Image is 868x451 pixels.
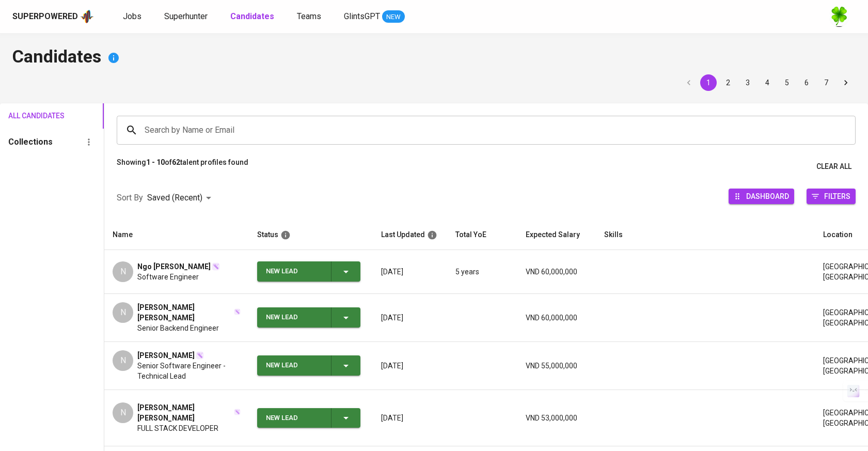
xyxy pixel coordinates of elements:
div: Saved (Recent) [147,189,215,208]
p: VND 53,000,000 [526,413,588,423]
button: New Lead [257,355,360,376]
p: Sort By [117,192,143,204]
button: New Lead [257,408,360,428]
p: Saved (Recent) [147,192,202,204]
img: f9493b8c-82b8-4f41-8722-f5d69bb1b761.jpg [829,6,849,27]
span: FULL STACK DEVELOPER [137,423,218,433]
button: Go to page 3 [739,74,756,91]
img: magic_wand.svg [212,262,220,271]
span: Senior Backend Engineer [137,323,219,333]
button: Go to page 6 [798,74,815,91]
div: N [113,350,133,371]
th: Name [104,220,249,250]
p: [DATE] [381,313,439,323]
span: NEW [382,12,405,22]
div: New Lead [266,355,323,376]
span: GlintsGPT [344,11,380,21]
span: Dashboard [746,189,789,203]
button: Go to page 5 [779,74,795,91]
a: Superpoweredapp logo [12,9,94,24]
b: 62 [172,158,180,166]
button: New Lead [257,307,360,328]
img: magic_wand.svg [196,351,204,360]
button: Go to page 2 [720,74,736,91]
a: Teams [297,10,323,23]
button: Go to page 4 [759,74,776,91]
a: Candidates [230,10,276,23]
span: Software Engineer [137,272,199,282]
div: Superpowered [12,11,78,23]
button: Filters [807,189,856,204]
span: Filters [824,189,850,203]
button: New Lead [257,261,360,282]
div: N [113,402,133,423]
a: Superhunter [164,10,210,23]
h6: Collections [8,135,53,149]
span: [PERSON_NAME] [PERSON_NAME] [137,302,233,323]
span: [PERSON_NAME] [137,350,195,361]
b: 1 - 10 [146,158,165,166]
a: GlintsGPT NEW [344,10,405,23]
p: [DATE] [381,361,439,371]
p: 5 years [455,267,509,277]
span: [PERSON_NAME] [PERSON_NAME] [137,402,233,423]
span: Teams [297,11,321,21]
th: Last Updated [373,220,447,250]
button: Clear All [812,157,856,176]
span: Senior Software Engineer - Technical Lead [137,361,241,381]
div: New Lead [266,408,323,428]
div: New Lead [266,261,323,282]
a: Jobs [123,10,144,23]
p: VND 60,000,000 [526,267,588,277]
span: All Candidates [8,110,50,122]
b: Candidates [230,11,274,21]
p: VND 60,000,000 [526,313,588,323]
th: Skills [596,220,815,250]
div: New Lead [266,307,323,328]
span: Superhunter [164,11,208,21]
button: page 1 [700,74,717,91]
p: VND 55,000,000 [526,361,588,371]
th: Status [249,220,373,250]
th: Total YoE [447,220,517,250]
img: magic_wand.svg [234,308,241,315]
p: Showing of talent profiles found [117,157,248,176]
div: N [113,261,133,282]
img: magic_wand.svg [234,409,241,415]
th: Expected Salary [517,220,596,250]
button: Go to next page [838,74,854,91]
span: Ngo [PERSON_NAME] [137,261,211,272]
p: [DATE] [381,413,439,423]
h4: Candidates [12,45,856,70]
p: [DATE] [381,267,439,277]
nav: pagination navigation [679,74,856,91]
img: app logo [80,9,94,24]
button: Go to page 7 [818,74,834,91]
span: Clear All [816,160,851,173]
div: N [113,302,133,323]
span: Jobs [123,11,141,21]
button: Dashboard [729,189,794,204]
